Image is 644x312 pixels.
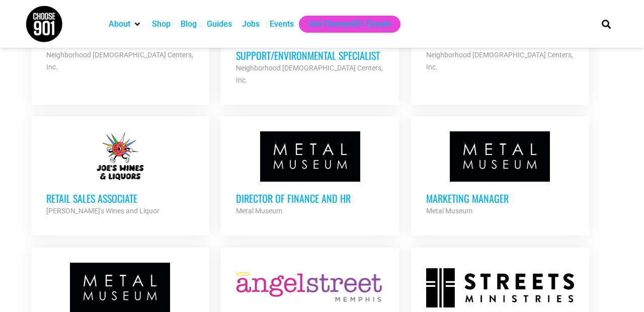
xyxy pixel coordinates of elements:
a: Shop [152,18,171,30]
strong: Metal Museum [236,207,282,215]
div: Search [598,16,615,32]
a: Events [270,18,294,30]
h3: Operations Support/Environmental Specialist [236,36,384,62]
strong: Neighborhood [DEMOGRAPHIC_DATA] Centers, Inc. [236,64,383,84]
h3: Director of Finance and HR [236,192,384,205]
a: Blog [181,18,197,30]
a: Marketing Manager Metal Museum [411,116,589,232]
strong: Metal Museum [426,207,472,215]
h3: Marketing Manager [426,192,574,205]
strong: Neighborhood [DEMOGRAPHIC_DATA] Centers, Inc. [46,51,193,71]
div: About [104,16,147,33]
a: Retail Sales Associate [PERSON_NAME]'s Wines and Liquor [31,116,209,232]
a: Guides [207,18,232,30]
strong: [PERSON_NAME]'s Wines and Liquor [46,207,159,215]
strong: Neighborhood [DEMOGRAPHIC_DATA] Centers, Inc. [426,51,573,71]
a: About [109,18,130,30]
nav: Main nav [104,16,585,33]
a: Get Choose901 Emails [309,18,390,30]
h3: Retail Sales Associate [46,192,194,205]
a: Director of Finance and HR Metal Museum [221,116,399,232]
a: Jobs [242,18,260,30]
